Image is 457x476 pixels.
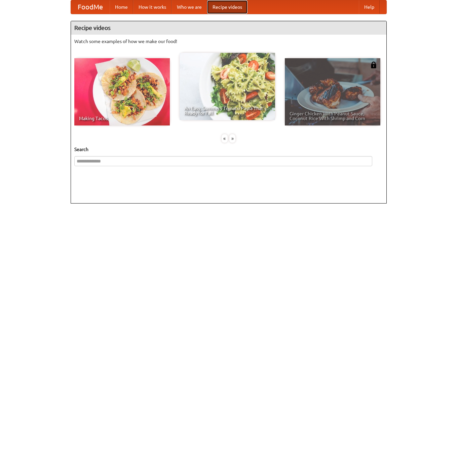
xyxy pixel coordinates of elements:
a: Help [359,0,380,14]
a: Recipe videos [207,0,247,14]
a: Making Tacos [74,58,170,125]
a: How it works [133,0,172,14]
span: Making Tacos [79,116,165,121]
div: » [229,134,235,143]
div: « [222,134,228,143]
p: Watch some examples of how we make our food! [74,38,383,45]
a: Who we are [172,0,207,14]
h5: Search [74,146,383,153]
img: 483408.png [370,62,377,68]
a: Home [110,0,133,14]
span: An Easy, Summery Tomato Pasta That's Ready for Fall [184,106,270,115]
h4: Recipe videos [71,21,386,35]
a: FoodMe [71,0,110,14]
a: An Easy, Summery Tomato Pasta That's Ready for Fall [180,53,275,120]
